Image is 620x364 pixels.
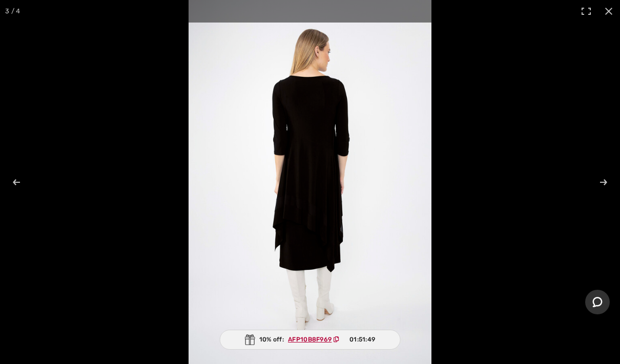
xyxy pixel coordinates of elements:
[585,290,610,315] iframe: Opens a widget where you can chat to one of our agents
[288,336,332,343] ins: AFP10B8F969
[245,334,255,345] img: Gift.svg
[220,330,401,350] div: 10% off:
[5,157,41,208] button: Previous (arrow left)
[579,157,615,208] button: Next (arrow right)
[349,335,375,344] span: 01:51:49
